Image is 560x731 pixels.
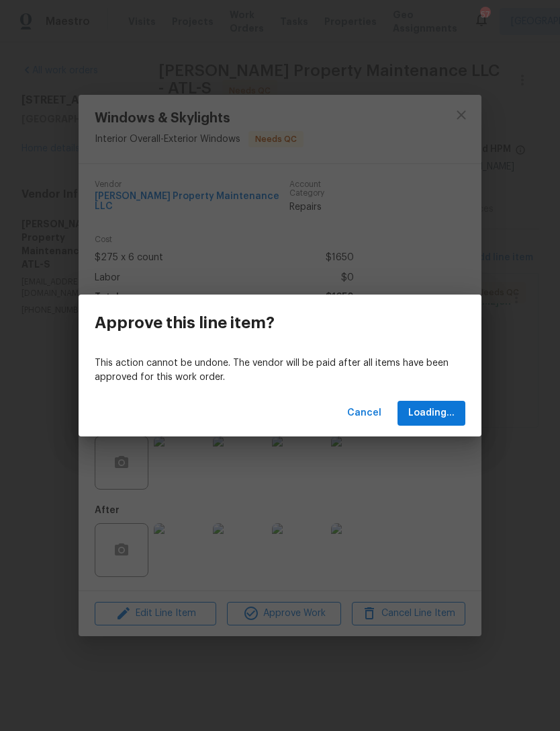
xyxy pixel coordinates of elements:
span: Loading... [408,405,455,422]
button: Cancel [342,401,387,426]
button: Loading... [398,401,465,426]
p: This action cannot be undone. The vendor will be paid after all items have been approved for this... [95,356,465,385]
h3: Approve this line item? [95,313,275,332]
span: Cancel [347,405,381,422]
